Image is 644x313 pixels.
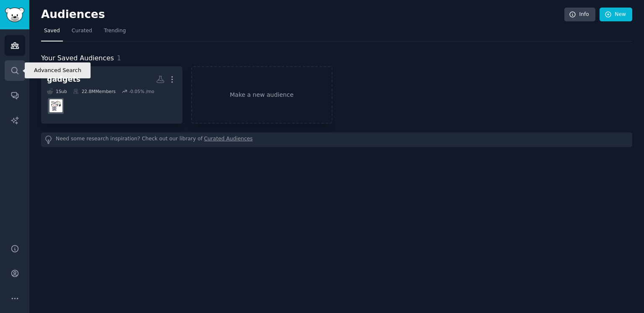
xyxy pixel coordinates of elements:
h2: Audiences [41,8,564,21]
div: 1 Sub [47,88,67,94]
div: 22.8M Members [73,88,116,94]
a: gadgets1Sub22.8MMembers-0.05% /mogadgets [41,66,182,124]
a: Info [564,8,595,22]
a: Make a new audience [191,66,332,124]
a: New [600,8,632,22]
span: Curated [72,27,92,35]
span: Trending [104,27,126,35]
a: Trending [101,24,129,41]
a: Saved [41,24,63,41]
div: Need some research inspiration? Check out our library of [41,132,632,147]
a: Curated Audiences [204,135,253,144]
div: gadgets [47,74,80,85]
div: -0.05 % /mo [129,88,154,94]
a: Curated [69,24,95,41]
img: GummySearch logo [5,8,24,22]
span: Your Saved Audiences [41,53,114,64]
img: gadgets [49,99,62,112]
span: 1 [117,54,121,62]
span: Saved [44,27,60,35]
